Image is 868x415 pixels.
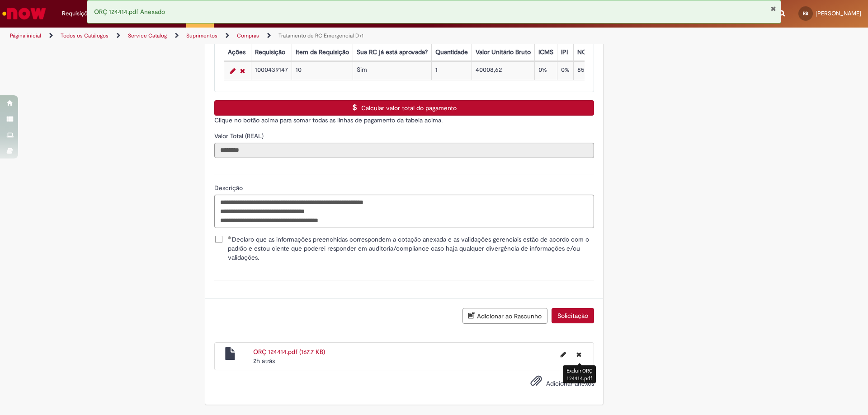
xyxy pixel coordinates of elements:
[253,348,325,356] a: ORÇ 124414.pdf (167.7 KB)
[563,365,596,383] div: Excluir ORÇ 124414.pdf
[238,65,247,76] a: Remover linha 1
[552,308,594,323] button: Solicitação
[224,44,251,61] th: Ações
[237,32,259,39] a: Compras
[214,184,245,192] span: Descrição
[278,32,363,39] a: Tratamento de RC Emergencial D+1
[228,236,232,239] span: Obrigatório Preenchido
[534,61,557,80] td: 0%
[803,10,808,16] span: RB
[472,44,534,61] th: Valor Unitário Bruto
[528,373,544,393] button: Adicionar anexos
[186,32,217,39] a: Suprimentos
[214,132,265,140] span: Somente leitura - Valor Total (REAL)
[557,44,573,61] th: IPI
[555,347,571,362] button: Editar nome de arquivo ORÇ 124414.pdf
[7,28,572,44] ul: Trilhas de página
[228,235,594,262] span: Declaro que as informações preenchidas correspondem a cotação anexada e as validações gerenciais ...
[573,44,609,61] th: NCM
[214,116,594,125] p: Clique no botão acima para somar todas as linhas de pagamento da tabela acima.
[228,65,238,76] a: Editar Linha 1
[214,143,594,158] input: Valor Total (REAL)
[214,100,594,116] button: Calcular valor total do pagamento
[353,61,431,80] td: Sim
[253,357,275,365] span: 2h atrás
[253,357,275,365] time: 28/09/2025 12:12:02
[1,5,47,23] img: ServiceNow
[292,61,353,80] td: 10
[251,44,292,61] th: Requisição
[557,61,573,80] td: 0%
[546,379,594,387] span: Adicionar anexos
[94,8,165,16] span: ORÇ 124414.pdf Anexado
[816,9,861,17] span: [PERSON_NAME]
[353,44,431,61] th: Sua RC já está aprovada?
[573,61,609,80] td: 85389010
[770,5,776,12] button: Fechar Notificação
[251,61,292,80] td: 1000439147
[462,308,547,324] button: Adicionar ao Rascunho
[431,44,472,61] th: Quantidade
[292,44,353,61] th: Item da Requisição
[431,61,472,80] td: 1
[534,44,557,61] th: ICMS
[128,32,167,39] a: Service Catalog
[571,347,587,362] button: Excluir ORÇ 124414.pdf
[472,61,534,80] td: 40008,62
[10,32,41,39] a: Página inicial
[61,32,108,39] a: Todos os Catálogos
[62,9,94,18] span: Requisições
[214,195,594,228] textarea: Descrição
